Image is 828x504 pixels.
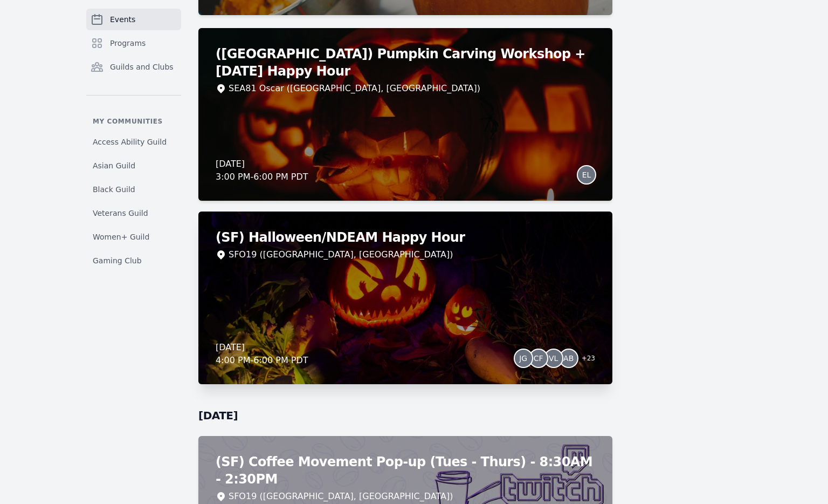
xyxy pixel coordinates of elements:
[86,203,181,223] a: Veterans Guild
[86,132,181,152] a: Access Ability Guild
[86,32,181,54] a: Programs
[216,158,308,183] div: [DATE] 3:00 PM - 6:00 PM PDT
[563,355,574,362] span: AB
[86,117,181,126] p: My communities
[582,171,591,179] span: EL
[229,248,453,261] div: SFO19 ([GEOGRAPHIC_DATA], [GEOGRAPHIC_DATA])
[198,408,612,423] h2: [DATE]
[216,453,595,488] h2: (SF) Coffee Movement Pop-up (Tues - Thurs) - 8:30AM - 2:30PM
[93,184,135,195] span: Black Guild
[93,231,149,242] span: Women+ Guild
[93,160,135,171] span: Asian Guild
[229,82,480,95] div: SEA81 Oscar ([GEOGRAPHIC_DATA], [GEOGRAPHIC_DATA])
[93,137,167,147] span: Access Ability Guild
[110,14,135,25] span: Events
[519,355,527,362] span: JG
[86,56,181,78] a: Guilds and Clubs
[534,355,543,362] span: CF
[93,208,148,219] span: Veterans Guild
[93,255,142,266] span: Gaming Club
[86,156,181,175] a: Asian Guild
[86,180,181,199] a: Black Guild
[86,9,181,30] a: Events
[229,490,453,503] div: SFO19 ([GEOGRAPHIC_DATA], [GEOGRAPHIC_DATA])
[110,62,174,72] span: Guilds and Clubs
[86,9,181,270] nav: Sidebar
[216,45,595,80] h2: ([GEOGRAPHIC_DATA]) Pumpkin Carving Workshop + [DATE] Happy Hour
[86,227,181,247] a: Women+ Guild
[110,38,146,49] span: Programs
[216,341,308,367] div: [DATE] 4:00 PM - 6:00 PM PDT
[216,229,595,246] h2: (SF) Halloween/NDEAM Happy Hour
[575,352,595,367] span: + 23
[198,212,612,384] a: (SF) Halloween/NDEAM Happy HourSFO19 ([GEOGRAPHIC_DATA], [GEOGRAPHIC_DATA])[DATE]4:00 PM-6:00 PM ...
[86,251,181,270] a: Gaming Club
[549,355,558,362] span: VL
[198,28,612,201] a: ([GEOGRAPHIC_DATA]) Pumpkin Carving Workshop + [DATE] Happy HourSEA81 Oscar ([GEOGRAPHIC_DATA], [...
